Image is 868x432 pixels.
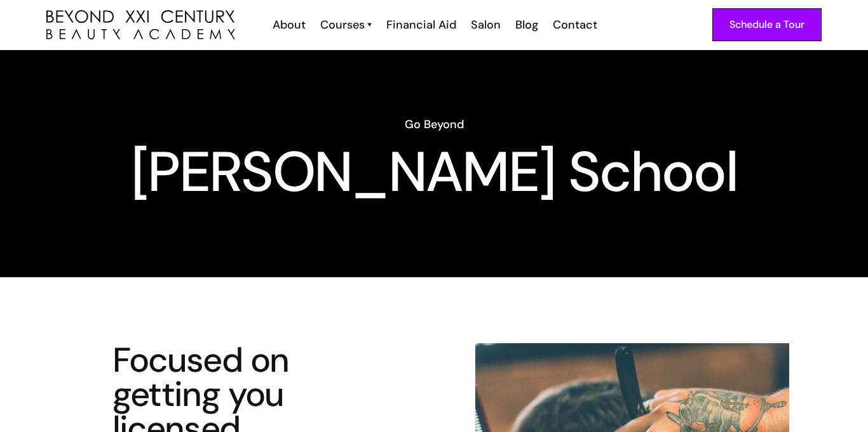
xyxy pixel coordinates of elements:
[320,16,372,33] a: Courses
[264,16,312,33] a: About
[46,10,235,40] a: home
[386,16,456,33] div: Financial Aid
[378,16,463,33] a: Financial Aid
[320,16,365,33] div: Courses
[46,10,235,40] img: beyond 21st century beauty academy logo
[545,16,604,33] a: Contact
[273,16,306,33] div: About
[471,16,501,33] div: Salon
[46,116,822,133] h6: Go Beyond
[46,149,822,195] h1: [PERSON_NAME] School
[463,16,507,33] a: Salon
[712,8,822,41] a: Schedule a Tour
[553,16,597,33] div: Contact
[507,16,545,33] a: Blog
[515,16,538,33] div: Blog
[729,16,804,33] div: Schedule a Tour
